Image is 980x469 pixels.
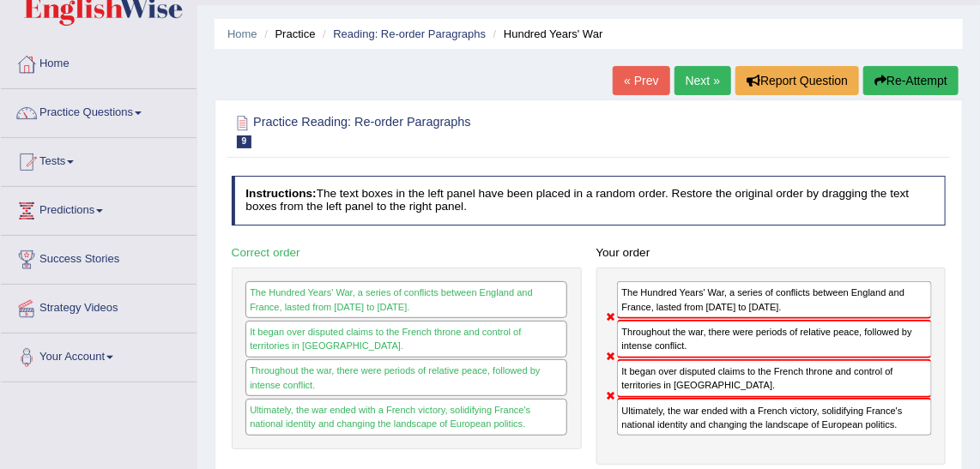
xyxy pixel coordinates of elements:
[245,281,567,318] div: The Hundred Years' War, a series of conflicts between England and France, lasted from [DATE] to [...
[617,398,932,436] div: Ultimately, the war ended with a French victory, solidifying France's national identity and chang...
[1,334,197,376] a: Your Account
[232,247,582,260] h4: Correct order
[232,112,675,148] h2: Practice Reading: Re-order Paragraphs
[1,187,197,230] a: Predictions
[1,138,197,181] a: Tests
[245,187,316,200] b: Instructions:
[863,66,959,95] button: Re-Attempt
[617,281,932,319] div: The Hundred Years' War, a series of conflicts between England and France, lasted from [DATE] to [...
[260,26,315,42] li: Practice
[1,40,197,83] a: Home
[613,66,669,95] a: « Prev
[245,321,567,358] div: It began over disputed claims to the French throne and control of territories in [GEOGRAPHIC_DATA].
[675,66,731,95] a: Next »
[617,320,932,358] div: Throughout the war, there were periods of relative peace, followed by intense conflict.
[489,26,603,42] li: Hundred Years' War
[245,399,567,436] div: Ultimately, the war ended with a French victory, solidifying France's national identity and chang...
[333,27,486,40] a: Reading: Re-order Paragraphs
[596,247,947,260] h4: Your order
[237,135,252,148] span: 9
[245,359,567,396] div: Throughout the war, there were periods of relative peace, followed by intense conflict.
[1,89,197,132] a: Practice Questions
[1,236,197,279] a: Success Stories
[232,176,947,225] h4: The text boxes in the left panel have been placed in a random order. Restore the original order b...
[1,285,197,328] a: Strategy Videos
[617,359,932,398] div: It began over disputed claims to the French throne and control of territories in [GEOGRAPHIC_DATA].
[227,27,257,40] a: Home
[735,66,859,95] button: Report Question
